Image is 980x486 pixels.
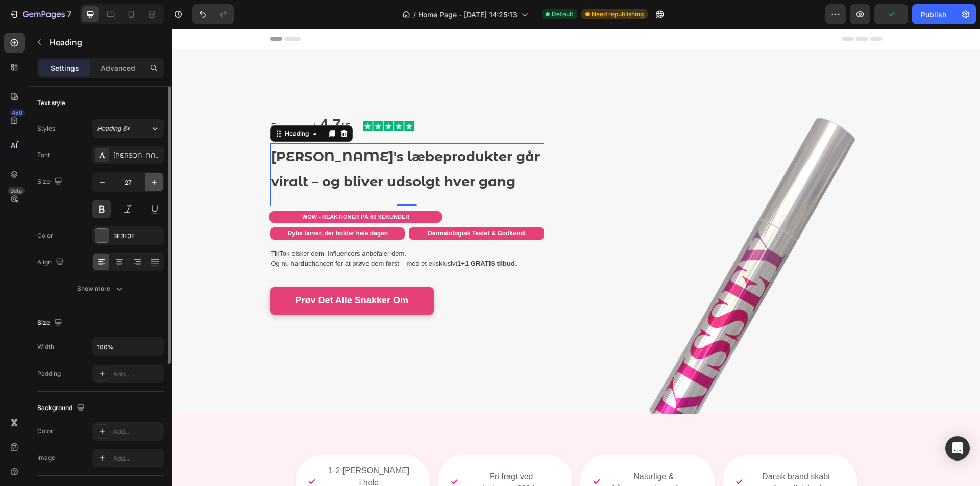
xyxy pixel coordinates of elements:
[99,231,345,239] span: Og nu har chancen for at prøve dem først – med et eksklusivt
[413,9,416,20] span: /
[37,369,61,378] div: Padding
[98,115,372,167] h2: Rich Text Editor. Editing area: main
[37,401,87,415] div: Background
[37,175,64,189] div: Size
[10,109,24,117] div: 450
[912,4,955,24] button: Publish
[8,187,24,195] div: Beta
[149,436,245,473] span: 1-2 [PERSON_NAME] i hele [GEOGRAPHIC_DATA]
[256,201,354,208] strong: Dermatologisk Testet & Godkendt
[291,442,387,467] span: Fri fragt ved køb over 299 kr
[37,231,53,240] div: Color
[921,9,946,20] div: Publish
[418,9,517,20] span: Home Page - [DATE] 14:25:13
[113,151,161,160] div: [PERSON_NAME]
[4,4,76,24] button: 7
[128,231,136,239] strong: du
[77,284,125,294] div: Show more
[37,453,55,463] div: Image
[51,63,79,73] p: Settings
[37,427,53,436] div: Color
[130,185,237,191] strong: WOW - REAKTIONER PÅ 60 SEKUNDER
[99,116,371,166] p: [PERSON_NAME]'s læbeprodukter går viralt – og bliver udsolgt hver gang
[113,454,161,463] div: Add...
[285,231,345,239] strong: 1+1 GRATIS tilbud.
[115,201,216,208] strong: Dybe farver, der holder hele dagen
[97,124,130,133] span: Heading 6*
[422,87,721,386] img: gempages_564298676567016613-7ceeccb7-2bda-4506-aa38-7c84d3bfc4aa.png
[93,338,163,356] input: Auto
[99,221,234,229] span: TikTok elsker dem. Influencers anbefaler dem.
[92,119,164,138] button: Heading 6*
[111,100,139,110] div: Heading
[98,259,262,286] a: Prøv Det Alle Snakker Om
[37,124,55,133] div: Styles
[37,316,64,330] div: Size
[101,63,135,73] p: Advanced
[124,267,236,277] strong: Prøv Det Alle Snakker Om
[37,255,66,269] div: Align
[113,427,161,437] div: Add...
[113,370,161,379] div: Add...
[50,36,160,48] p: Heading
[592,10,644,19] span: Need republishing
[37,150,50,160] div: Font
[191,93,242,103] img: gempages_564298676567016613-70d1f168-3f06-493b-97b3-b389ba6c584c.png
[433,442,530,467] span: Naturlige & skånsomme ingredienser
[552,10,573,19] span: Default
[113,232,161,241] div: 3F3F3F
[172,29,980,486] iframe: Design area
[945,436,970,461] div: Open Intercom Messenger
[67,8,71,20] p: 7
[37,342,54,351] div: Width
[192,4,234,24] div: Undo/Redo
[37,98,65,108] div: Text style
[576,442,672,467] span: Dansk brand skabt til nordisk hud
[37,279,164,298] button: Show more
